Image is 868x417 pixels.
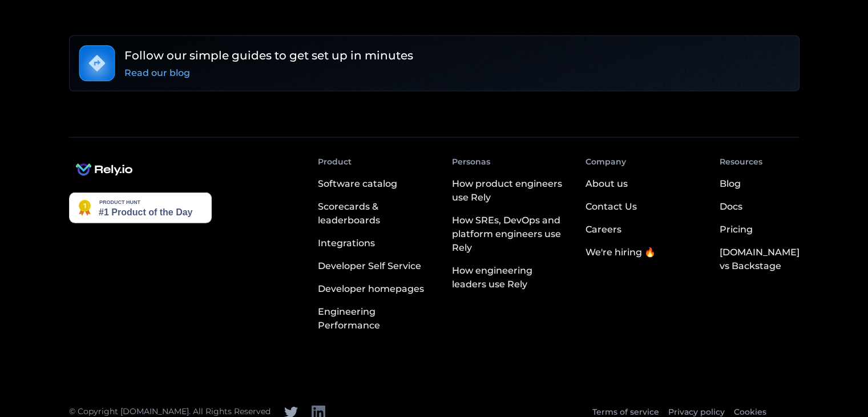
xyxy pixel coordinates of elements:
[318,236,375,250] div: Integrations
[318,300,433,337] a: Engineering Performance
[124,47,413,64] h6: Follow our simple guides to get set up in minutes
[719,223,752,236] div: Pricing
[318,200,433,227] div: Scorecards & leaderboards
[719,156,762,168] div: Resources
[586,223,621,236] div: Careers
[69,193,212,223] img: Rely.io - The developer portal with an AI assistant you can speak with | Product Hunt
[318,156,352,168] div: Product
[719,195,742,218] a: Docs
[452,214,567,255] div: How SREs, DevOps and platform engineers use Rely
[318,255,433,278] a: Developer Self Service
[719,173,740,195] a: Blog
[719,218,752,241] a: Pricing
[586,246,656,259] div: We're hiring 🔥
[318,232,433,255] a: Integrations
[452,259,567,296] a: How engineering leaders use Rely
[586,173,628,195] a: About us
[452,173,567,209] a: How product engineers use Rely
[452,177,567,205] div: How product engineers use Rely
[586,218,621,241] a: Careers
[719,200,742,214] div: Docs
[318,282,424,296] div: Developer homepages
[318,173,433,195] a: Software catalog
[719,241,799,278] a: [DOMAIN_NAME] vs Backstage
[318,305,433,332] div: Engineering Performance
[719,246,799,273] div: [DOMAIN_NAME] vs Backstage
[318,278,433,300] a: Developer homepages
[124,66,190,80] div: Read our blog
[586,177,628,191] div: About us
[586,156,626,168] div: Company
[69,35,800,91] a: Follow our simple guides to get set up in minutesRead our blog
[719,177,740,191] div: Blog
[586,195,637,218] a: Contact Us
[452,209,567,259] a: How SREs, DevOps and platform engineers use Rely
[452,264,567,291] div: How engineering leaders use Rely
[318,195,433,232] a: Scorecards & leaderboards
[318,177,397,191] div: Software catalog
[586,241,656,264] a: We're hiring 🔥
[586,200,637,214] div: Contact Us
[318,259,421,273] div: Developer Self Service
[452,156,490,168] div: Personas
[793,342,852,401] iframe: Chatbot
